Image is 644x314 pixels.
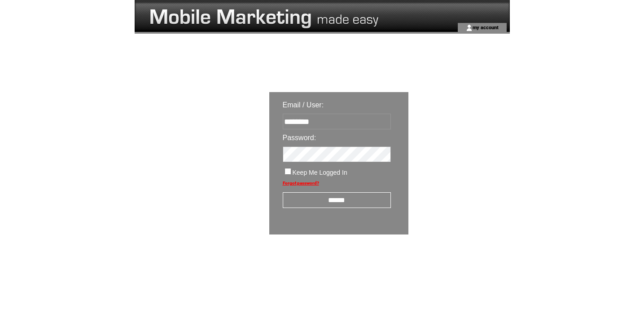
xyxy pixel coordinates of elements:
[283,181,319,186] a: Forgot password?
[466,24,473,31] img: account_icon.gif
[473,24,499,30] a: my account
[293,169,347,176] span: Keep Me Logged In
[283,134,316,142] span: Password:
[283,101,324,109] span: Email / User:
[434,257,479,268] img: transparent.png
